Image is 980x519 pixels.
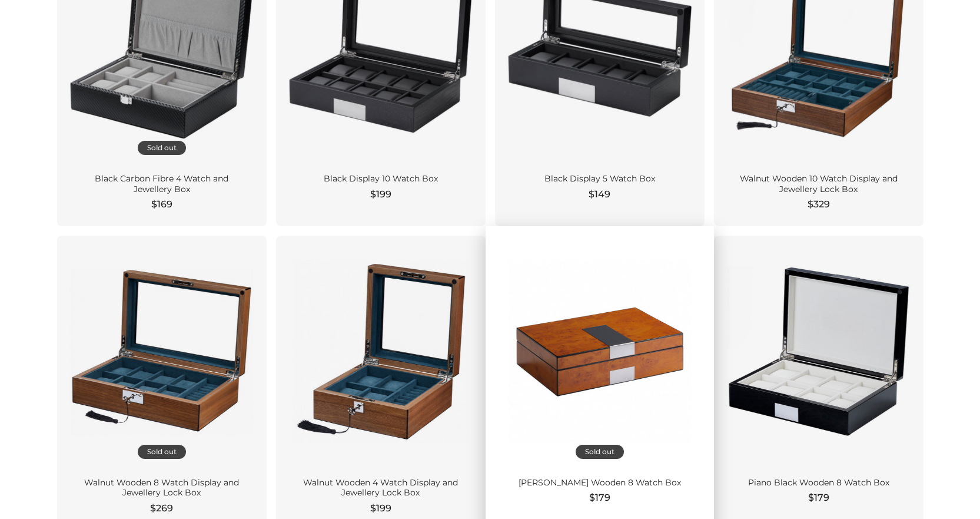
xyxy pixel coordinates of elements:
div: Black Carbon Fibre 4 Watch and Jewellery Box [71,174,253,194]
div: Walnut Wooden 4 Watch Display and Jewellery Lock Box [290,478,471,498]
span: $149 [589,187,610,201]
div: [PERSON_NAME] Wooden 8 Watch Box [509,478,690,488]
div: Black Display 10 Watch Box [290,174,471,184]
div: Walnut Wooden 10 Watch Display and Jewellery Lock Box [728,174,909,194]
span: $179 [589,491,610,505]
span: $269 [150,501,173,515]
span: $199 [370,187,391,201]
div: Piano Black Wooden 8 Watch Box [728,478,909,488]
span: $169 [151,197,172,211]
div: Walnut Wooden 8 Watch Display and Jewellery Lock Box [71,478,253,498]
div: Black Display 5 Watch Box [509,174,690,184]
span: $199 [370,501,391,515]
span: $179 [808,491,829,505]
span: $329 [808,197,830,211]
